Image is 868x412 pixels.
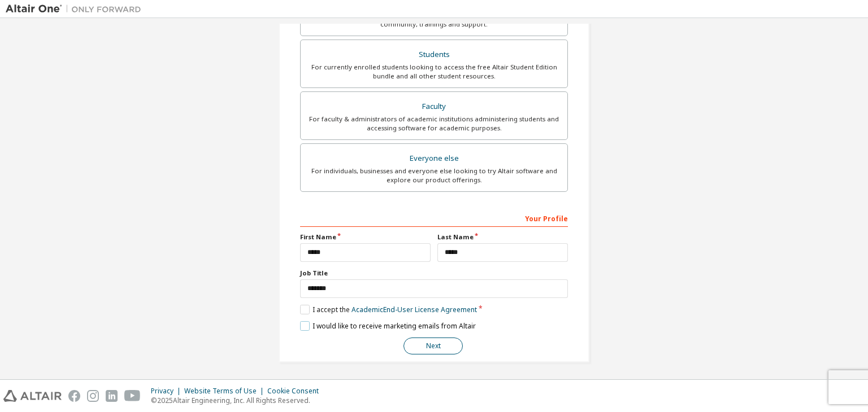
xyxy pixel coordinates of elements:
[351,305,477,314] a: Academic End-User License Agreement
[68,390,80,402] img: facebook.svg
[307,166,561,185] div: For individuals, businesses and everyone else looking to try Altair software and explore our prod...
[300,321,476,331] label: I would like to receive marketing emails from Altair
[307,115,561,133] div: For faculty & administrators of academic institutions administering students and accessing softwa...
[184,387,267,396] div: Website Terms of Use
[307,63,561,81] div: For currently enrolled students looking to access the free Altair Student Edition bundle and all ...
[106,390,118,402] img: linkedin.svg
[403,338,463,354] button: Next
[437,233,568,242] label: Last Name
[300,209,568,227] div: Your Profile
[300,233,431,242] label: First Name
[6,3,147,15] img: Altair One
[307,151,561,166] div: Everyone else
[151,396,325,405] p: © 2025 Altair Engineering, Inc. All Rights Reserved.
[124,390,141,402] img: youtube.svg
[307,99,561,115] div: Faculty
[87,390,99,402] img: instagram.svg
[300,269,568,278] label: Job Title
[3,390,62,402] img: altair_logo.svg
[267,387,325,396] div: Cookie Consent
[307,47,561,63] div: Students
[300,305,477,314] label: I accept the
[151,387,184,396] div: Privacy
